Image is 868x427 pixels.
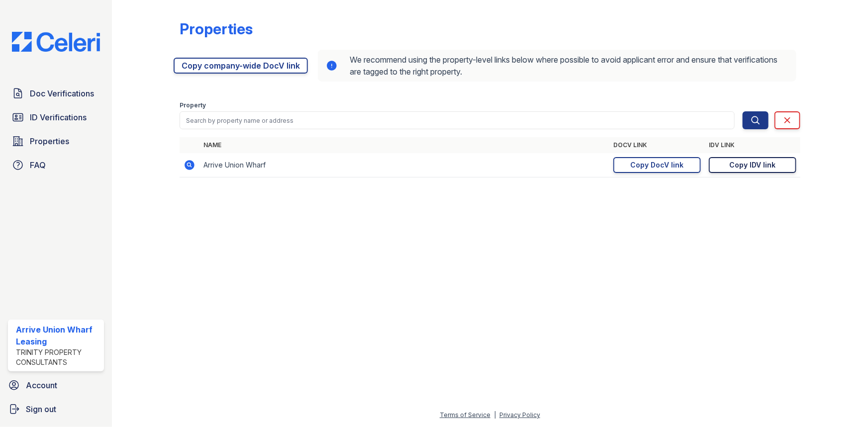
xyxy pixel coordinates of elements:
a: ID Verifications [8,107,104,127]
img: CE_Logo_Blue-a8612792a0a2168367f1c8372b55b34899dd931a85d93a1a3d3e32e68fde9ad4.png [4,32,108,52]
span: Sign out [26,403,56,415]
div: | [494,411,496,419]
input: Search by property name or address [180,111,735,129]
div: Properties [180,20,253,38]
div: Copy DocV link [631,160,684,170]
a: Copy DocV link [613,157,701,173]
a: Account [4,375,108,395]
a: Properties [8,131,104,151]
label: Property [180,101,206,109]
a: FAQ [8,155,104,175]
div: Arrive Union Wharf Leasing [16,324,100,347]
span: FAQ [30,159,46,171]
a: Doc Verifications [8,84,104,103]
th: DocV Link [609,137,705,153]
th: Name [199,137,609,153]
a: Copy IDV link [709,157,796,173]
div: We recommend using the property-level links below where possible to avoid applicant error and ens... [318,50,796,82]
div: Copy IDV link [730,160,776,170]
span: ID Verifications [30,111,87,123]
td: Arrive Union Wharf [199,153,609,177]
div: Trinity Property Consultants [16,347,100,367]
span: Doc Verifications [30,87,94,99]
a: Copy company-wide DocV link [174,58,308,74]
a: Privacy Policy [499,411,540,419]
span: Account [26,379,57,391]
th: IDV Link [705,137,800,153]
a: Terms of Service [440,411,490,419]
span: Properties [30,135,69,147]
a: Sign out [4,399,108,419]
